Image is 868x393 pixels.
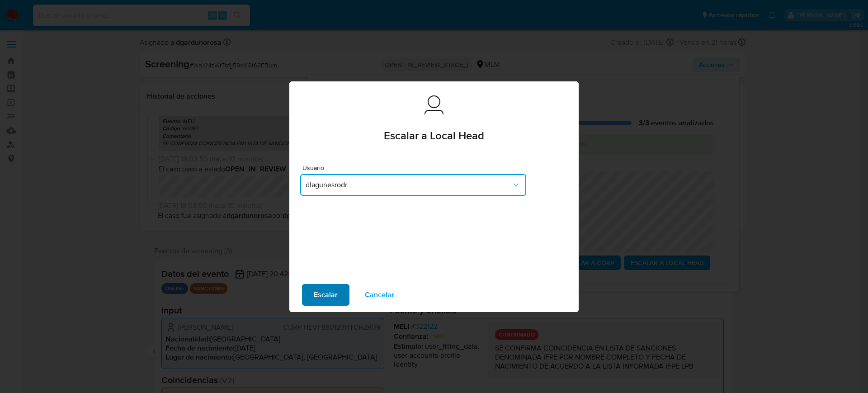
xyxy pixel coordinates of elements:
button: Cancelar [353,284,406,306]
span: Escalar a Local Head [384,130,484,141]
span: Usuario [302,165,528,171]
span: Escalar [314,285,338,305]
button: Escalar [302,284,349,306]
span: Cancelar [365,285,394,305]
span: dlagunesrodr [306,180,512,189]
button: dlagunesrodr [300,174,526,196]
